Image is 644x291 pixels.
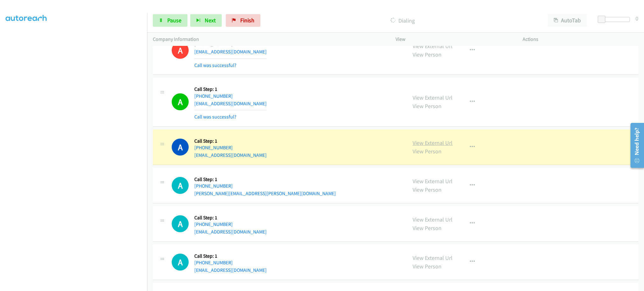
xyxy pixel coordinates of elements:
[167,17,181,24] span: Pause
[194,183,233,189] a: [PHONE_NUMBER]
[194,101,267,107] a: [EMAIL_ADDRESS][DOMAIN_NAME]
[413,224,441,232] a: View Person
[194,253,267,259] h5: Call Step: 1
[413,94,452,101] a: View External Url
[194,49,267,55] a: [EMAIL_ADDRESS][DOMAIN_NAME]
[153,36,384,43] p: Company Information
[413,102,441,110] a: View Person
[172,177,189,194] div: The call is yet to be attempted
[172,215,189,232] div: The call is yet to be attempted
[172,254,189,271] h1: A
[413,186,441,193] a: View Person
[194,62,236,68] a: Call was successful?
[194,221,233,227] a: [PHONE_NUMBER]
[172,215,189,232] h1: A
[413,139,452,146] a: View External Url
[194,267,267,273] a: [EMAIL_ADDRESS][DOMAIN_NAME]
[172,139,189,156] h1: A
[194,176,336,183] h5: Call Step: 1
[548,14,587,27] button: AutoTab
[194,86,267,92] h5: Call Step: 1
[194,215,267,221] h5: Call Step: 1
[172,42,189,59] h1: A
[194,190,336,196] a: [PERSON_NAME][EMAIL_ADDRESS][PERSON_NAME][DOMAIN_NAME]
[194,260,233,266] a: [PHONE_NUMBER]
[269,16,536,25] p: Dialing
[601,17,630,22] div: Delay between calls (in seconds)
[413,254,452,261] a: View External Url
[194,138,267,144] h5: Call Step: 1
[413,216,452,223] a: View External Url
[413,178,452,185] a: View External Url
[153,14,187,27] a: Pause
[413,263,441,270] a: View Person
[172,93,189,110] h1: A
[194,114,236,120] a: Call was successful?
[172,254,189,271] div: The call is yet to be attempted
[226,14,260,27] a: Finish
[626,120,644,170] iframe: Resource Center
[194,93,233,99] a: [PHONE_NUMBER]
[194,145,233,151] a: [PHONE_NUMBER]
[205,17,216,24] span: Next
[413,148,441,155] a: View Person
[190,14,222,27] button: Next
[194,229,267,235] a: [EMAIL_ADDRESS][DOMAIN_NAME]
[396,36,511,43] p: View
[240,17,254,24] span: Finish
[636,14,638,23] div: 0
[413,51,441,58] a: View Person
[194,152,267,158] a: [EMAIL_ADDRESS][DOMAIN_NAME]
[523,36,638,43] p: Actions
[413,42,452,50] a: View External Url
[172,177,189,194] h1: A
